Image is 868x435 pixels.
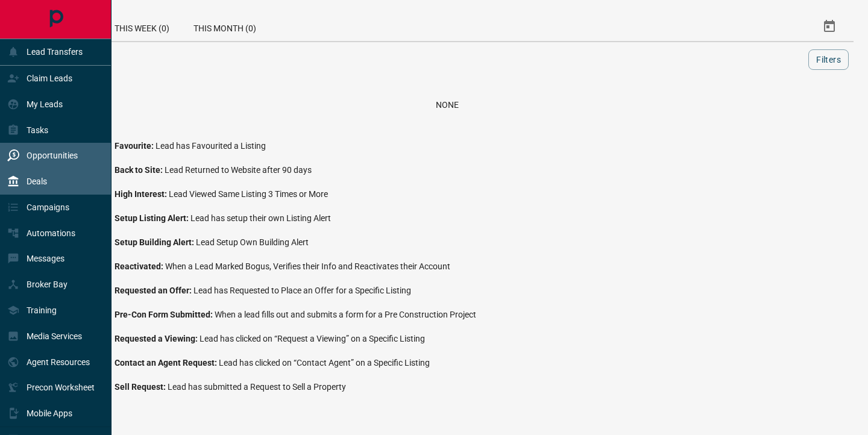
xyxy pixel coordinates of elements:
[196,237,309,247] span: Lead Setup Own Building Alert
[169,189,328,199] span: Lead Viewed Same Listing 3 Times or More
[115,286,193,295] span: Requested an Offer
[193,286,411,295] span: Lead has Requested to Place an Offer for a Specific Listing
[115,165,165,175] span: Back to Site
[115,213,190,223] span: Setup Listing Alert
[200,334,425,343] span: Lead has clicked on “Request a Viewing” on a Specific Listing
[219,358,430,368] span: Lead has clicked on “Contact Agent” on a Specific Listing
[115,310,215,319] span: Pre-Con Form Submitted
[815,12,844,41] button: Select Date Range
[115,261,165,271] span: Reactivated
[165,261,450,271] span: When a Lead Marked Bogus, Verifies their Info and Reactivates their Account
[165,165,312,175] span: Lead Returned to Website after 90 days
[115,358,219,368] span: Contact an Agent Request
[190,213,331,223] span: Lead has setup their own Listing Alert
[115,382,168,392] span: Sell Request
[115,237,196,247] span: Setup Building Alert
[808,49,849,70] button: Filters
[156,141,266,151] span: Lead has Favourited a Listing
[115,189,169,199] span: High Interest
[115,334,200,343] span: Requested a Viewing
[181,12,268,41] div: This Month (0)
[215,310,476,319] span: When a lead fills out and submits a form for a Pre Construction Project
[115,141,156,151] span: Favourite
[168,382,346,392] span: Lead has submitted a Request to Sell a Property
[55,100,839,110] div: None
[102,12,181,41] div: This Week (0)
